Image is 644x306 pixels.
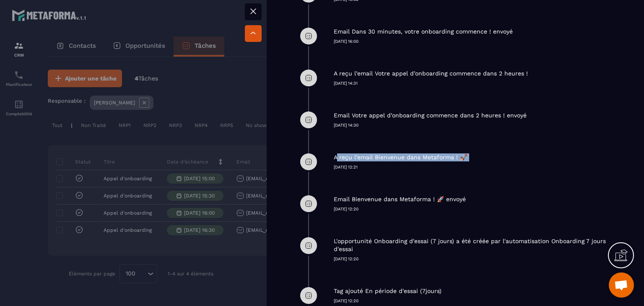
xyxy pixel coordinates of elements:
[334,256,610,262] p: [DATE] 12:20
[334,122,610,128] p: [DATE] 14:30
[334,80,610,86] p: [DATE] 14:31
[334,298,610,304] p: [DATE] 12:20
[334,70,528,78] p: A reçu l’email Votre appel d’onboarding commence dans 2 heures !
[334,206,610,212] p: [DATE] 12:20
[334,28,513,36] p: Email Dans 30 minutes, votre onboarding commence ! envoyé
[334,112,527,119] p: Email Votre appel d’onboarding commence dans 2 heures ! envoyé
[334,237,608,253] p: L'opportunité Onboarding d'essai (7 jours) a été créée par l'automatisation Onboarding 7 jours d'...
[609,272,634,298] a: Ouvrir le chat
[334,164,610,170] p: [DATE] 12:21
[334,153,467,161] p: A reçu l’email Bienvenue dans Metaforma ! 🚀
[334,195,466,203] p: Email Bienvenue dans Metaforma ! 🚀 envoyé
[334,39,610,44] p: [DATE] 16:00
[334,287,441,295] p: Tag ajouté En période d'essai (7jours)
